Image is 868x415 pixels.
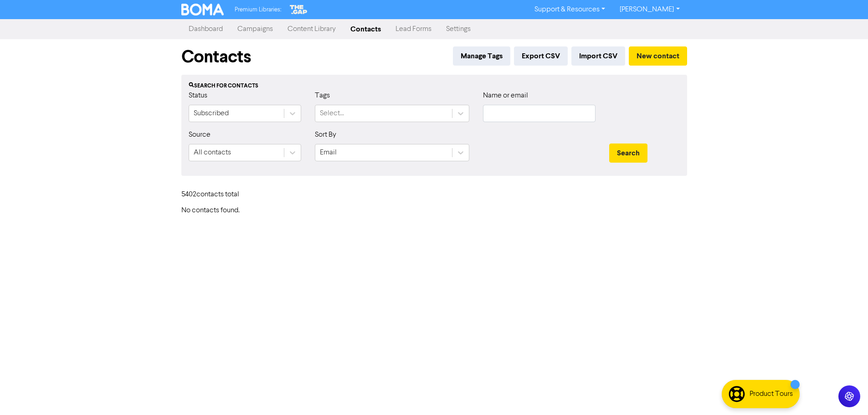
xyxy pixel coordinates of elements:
[230,20,280,38] a: Campaigns
[527,2,612,17] a: Support & Resources
[609,143,647,163] button: Search
[388,20,439,38] a: Lead Forms
[453,46,510,66] button: Manage Tags
[514,46,568,66] button: Export CSV
[629,46,687,66] button: New contact
[483,90,528,101] label: Name or email
[288,4,308,15] img: The Gap
[194,147,231,158] div: All contacts
[280,20,343,38] a: Content Library
[181,190,254,199] h6: 5402 contact s total
[194,108,229,119] div: Subscribed
[189,129,211,140] label: Source
[320,147,337,158] div: Email
[181,206,687,215] h6: No contacts found.
[189,82,680,90] div: Search for contacts
[189,90,207,101] label: Status
[315,90,330,101] label: Tags
[343,20,388,38] a: Contacts
[181,20,230,38] a: Dashboard
[612,2,687,17] a: [PERSON_NAME]
[320,108,344,119] div: Select...
[181,46,251,67] h1: Contacts
[181,4,224,15] img: BOMA Logo
[235,7,281,13] span: Premium Libraries:
[571,46,625,66] button: Import CSV
[439,20,478,38] a: Settings
[822,371,868,415] iframe: Chat Widget
[315,129,336,140] label: Sort By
